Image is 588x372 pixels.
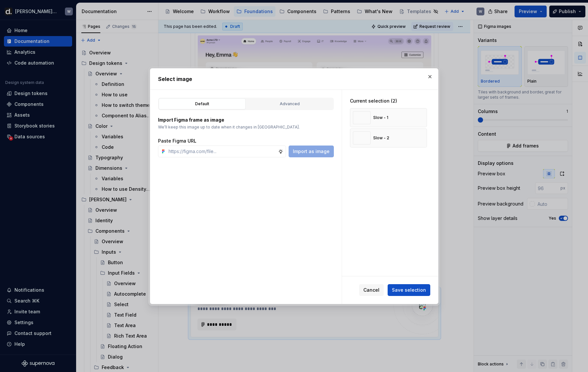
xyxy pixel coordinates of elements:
[161,101,243,107] div: Default
[388,284,430,296] button: Save selection
[158,75,430,83] h2: Select image
[363,287,379,293] span: Cancel
[158,125,334,130] p: We’ll keep this image up to date when it changes in [GEOGRAPHIC_DATA].
[373,115,388,120] div: Slow - 1
[158,138,196,144] label: Paste Figma URL
[166,146,278,157] input: https://figma.com/file...
[373,135,389,141] div: Slow - 2
[158,117,334,123] p: Import Figma frame as image
[359,284,384,296] button: Cancel
[392,287,426,293] span: Save selection
[350,98,427,104] div: Current selection (2)
[249,101,331,107] div: Advanced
